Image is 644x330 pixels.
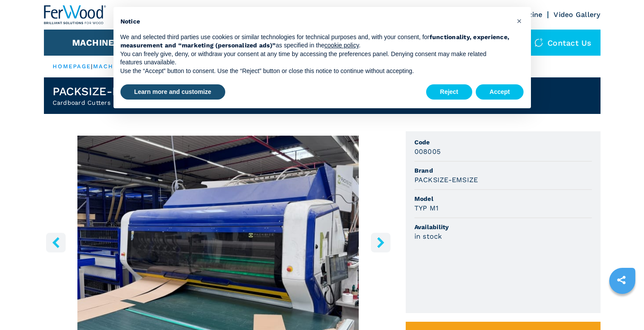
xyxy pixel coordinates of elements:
span: × [517,16,522,26]
button: left-button [46,233,66,252]
h1: PACKSIZE-EMSIZE - TYP M1 [53,84,207,98]
span: Brand [414,166,592,175]
a: Video Gallery [554,10,600,19]
iframe: Chat [607,291,637,323]
a: HOMEPAGE [53,63,91,70]
a: sharethis [611,269,632,291]
span: Code [414,138,592,147]
button: Reject [426,84,472,100]
button: Accept [476,84,524,100]
h2: Cardboard Cutters [53,98,207,107]
span: Model [414,194,592,203]
h3: 008005 [414,147,441,157]
p: We and selected third parties use cookies or similar technologies for technical purposes and, wit... [120,33,510,50]
img: Ferwood [44,5,107,24]
strong: functionality, experience, measurement and “marketing (personalized ads)” [120,33,510,49]
h3: TYP M1 [414,203,439,213]
span: | [91,63,93,70]
h3: in stock [414,231,442,241]
img: Contact us [534,38,543,47]
button: Close this notice [513,14,527,28]
h2: Notice [120,17,510,26]
button: right-button [371,233,390,252]
a: machines [93,63,130,70]
div: Contact us [526,30,601,56]
p: You can freely give, deny, or withdraw your consent at any time by accessing the preferences pane... [120,50,510,67]
a: cookie policy [324,42,359,49]
p: Use the “Accept” button to consent. Use the “Reject” button or close this notice to continue with... [120,67,510,76]
h3: PACKSIZE-EMSIZE [414,175,478,185]
button: Learn more and customize [120,84,225,100]
button: Machines [72,37,120,48]
span: Availability [414,223,592,231]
